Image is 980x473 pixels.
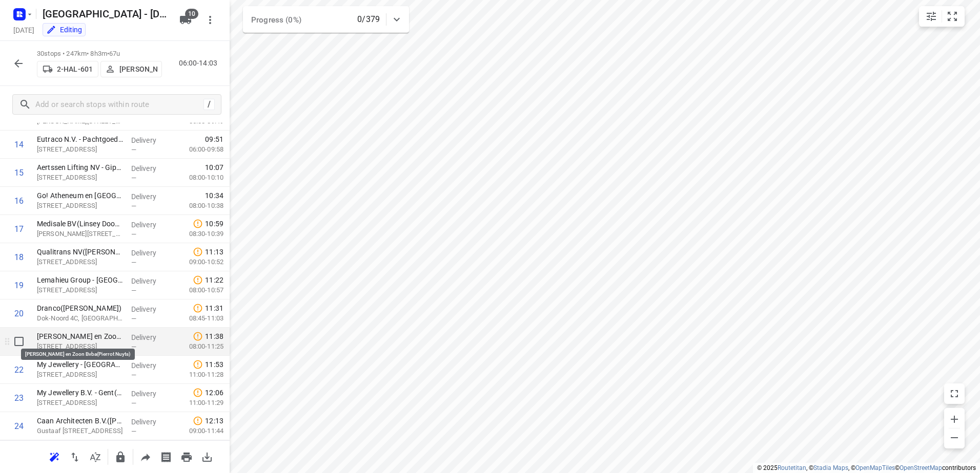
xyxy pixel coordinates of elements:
h5: [GEOGRAPHIC_DATA] - [DATE] [38,6,171,22]
p: 09:00-11:44 [173,426,223,436]
p: Qualitrans NV(Patrick Vuylsteke) [37,247,123,257]
p: [STREET_ADDRESS] [37,144,123,155]
p: 08:30-10:39 [173,229,223,239]
button: 2-HAL-601 [37,61,98,77]
p: Delivery [131,304,169,314]
p: Lemahieu Group - Gent(Jaimie Bonjé) [37,275,123,285]
p: 06:00-14:03 [179,58,221,69]
span: Select [9,331,29,352]
p: 11:00-11:29 [173,398,223,408]
button: More [200,10,220,30]
p: [PERSON_NAME] en Zoon Bvba(Pierrot Nuyts) [37,331,123,341]
span: Download route [197,451,217,461]
span: Print route [176,451,197,461]
p: 08:00-10:38 [173,201,223,211]
span: — [131,427,136,435]
div: small contained button group [919,6,965,27]
p: Delivery [131,191,169,202]
p: Delivery [131,389,169,399]
span: Reverse route [65,451,85,461]
p: [STREET_ADDRESS] [37,173,123,183]
p: 08:45-11:03 [173,313,223,324]
svg: Late [193,331,203,341]
span: — [131,371,136,379]
span: 11:38 [205,331,223,341]
div: 14 [14,140,24,149]
div: You are currently in edit mode. [46,25,82,35]
svg: Late [193,219,203,229]
p: 11:00-11:28 [173,370,223,380]
p: Delivery [131,248,169,258]
div: 19 [14,281,24,290]
p: Delivery [131,220,169,230]
h5: Project date [9,24,38,36]
p: Caan Architecten B.V.(Alice Smolders) [37,416,123,426]
div: 24 [14,421,24,431]
span: — [131,287,136,294]
p: My Jewellery - Gent - Kortedagsteeg(Storemanager - Gent -Kortedagsteeg) [37,359,123,370]
span: 10:59 [205,219,223,229]
div: 22 [14,365,24,375]
p: Delivery [131,360,169,371]
p: [STREET_ADDRESS] [37,285,123,295]
span: — [131,174,136,182]
p: Go! Atheneum en Leefschool De Tandem(Nicola Fordyn) [37,190,123,201]
div: Progress (0%)0/379 [243,6,409,33]
button: [PERSON_NAME] [100,61,162,77]
div: 20 [14,309,24,318]
svg: Late [193,359,203,370]
p: Medisale BV(Linsey Doom) [37,219,123,229]
input: Add or search stops within route [35,97,203,113]
span: Sort by time window [85,451,106,461]
button: Fit zoom [942,6,963,27]
p: 30 stops • 247km • 8h3m [37,49,162,59]
p: 0/379 [357,13,380,26]
span: 09:51 [205,134,223,144]
span: — [131,202,136,210]
a: OpenStreetMap [900,464,942,471]
a: OpenMapTiles [855,464,895,471]
p: Gustaaf Callierlaan 35, Gent [37,426,123,436]
p: Delivery [131,135,169,145]
p: 09:00-10:52 [173,257,223,267]
svg: Late [193,275,203,285]
span: — [131,259,136,266]
span: 11:13 [205,247,223,257]
span: 10 [185,9,198,19]
span: 11:31 [205,303,223,313]
p: 08:00-10:57 [173,285,223,295]
p: Dranco(Judy-Anne Resullar) [37,303,123,313]
div: 15 [14,168,24,178]
p: [PERSON_NAME] [119,65,157,73]
p: Dok-Noord 4C, [GEOGRAPHIC_DATA] [37,313,123,324]
span: — [131,146,136,154]
p: My Jewellery B.V. - Gent(Storemanager - Gent) [37,388,123,398]
a: Routetitan [778,464,806,471]
p: Delivery [131,276,169,286]
p: Aertssen Lifting NV - Gipsweg(Shari Lanckrock) [37,162,123,173]
p: Eutraco N.V. - Pachtgoederen(Bert Jaspers) [37,134,123,144]
span: — [131,399,136,407]
svg: Late [193,388,203,398]
div: 18 [14,252,24,262]
p: [PERSON_NAME][STREET_ADDRESS] [37,229,123,239]
span: 11:22 [205,275,223,285]
span: Reoptimize route [44,451,65,461]
p: [STREET_ADDRESS] [37,370,123,380]
p: 08:00-10:10 [173,173,223,183]
a: Stadia Maps [813,464,848,471]
span: — [131,230,136,238]
span: 12:13 [205,416,223,426]
p: [STREET_ADDRESS] [37,257,123,267]
p: 06:00-09:58 [173,144,223,155]
span: — [131,315,136,322]
div: 16 [14,196,24,206]
div: 17 [14,224,24,234]
p: 2-HAL-601 [57,65,93,73]
span: 11:53 [205,359,223,370]
p: Delivery [131,163,169,174]
span: Print shipping labels [156,451,176,461]
button: Lock route [110,447,131,467]
p: Delivery [131,332,169,342]
button: 10 [175,10,196,30]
